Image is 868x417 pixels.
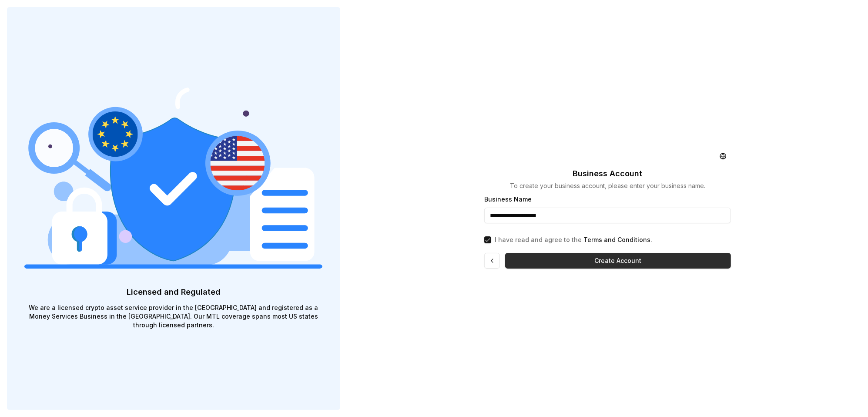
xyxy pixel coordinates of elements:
button: Create Account [505,253,731,269]
p: Licensed and Regulated [24,286,323,298]
a: Terms and Conditions [583,236,650,243]
p: To create your business account, please enter your business name. [510,182,705,190]
label: Business Name [484,195,532,203]
p: Business Account [573,168,643,180]
p: I have read and agree to the . [495,235,652,244]
p: We are a licensed crypto asset service provider in the [GEOGRAPHIC_DATA] and registered as a Mone... [24,303,323,330]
